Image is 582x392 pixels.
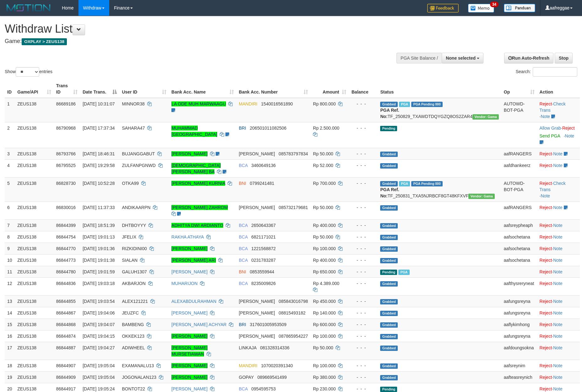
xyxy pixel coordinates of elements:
span: Rp 400.000 [313,258,336,263]
td: aafungsreyna [501,307,537,319]
span: [DATE] 19:01:13 [83,234,115,239]
span: Rp 2.500.000 [313,126,339,131]
span: BCA [239,234,248,239]
a: Reject [562,126,575,131]
a: ALEXABDULRAHMAN [171,299,216,304]
td: ZEUS138 [15,219,53,231]
span: Copy 0853559944 to clipboard [250,269,274,274]
td: · [537,243,580,254]
span: [DATE] 10:31:07 [83,101,115,106]
span: 86844773 [56,258,76,263]
span: RIZKIDINI00 [122,246,147,251]
img: MOTION_logo.png [5,3,52,13]
td: 17 [5,342,15,360]
div: - - - [351,222,375,228]
td: 13 [5,295,15,307]
td: aafsreypheaph [501,219,537,231]
span: Rp 650.000 [313,269,336,274]
span: Grabbed [380,299,398,304]
a: Note [553,151,563,156]
td: · [537,219,580,231]
th: Op: activate to sort column ascending [501,80,537,98]
span: Copy 6821171021 to clipboard [251,234,276,239]
a: Note [553,234,563,239]
span: Grabbed [380,102,398,107]
span: 86830016 [56,205,76,210]
select: Showentries [16,67,39,77]
a: Note [541,114,550,119]
span: BRI [239,322,246,327]
div: - - - [351,180,375,186]
span: [PERSON_NAME] [239,205,275,210]
td: ZEUS138 [15,201,53,219]
th: Bank Acc. Name: activate to sort column ascending [169,80,236,98]
a: Note [553,386,563,391]
a: Reject [540,258,552,263]
td: · [537,231,580,243]
a: Note [565,133,574,138]
span: · [540,126,562,131]
td: 5 [5,177,15,201]
td: aafthysreryneat [501,277,537,295]
td: aafRANGERS [501,201,537,219]
span: Grabbed [380,223,398,228]
td: 11 [5,266,15,277]
td: aafdoungsokna [501,342,537,360]
span: JFELIX [122,234,136,239]
td: · · [537,98,580,122]
span: 86793766 [56,151,76,156]
span: Rp 450.000 [313,299,336,304]
span: Rp 100.000 [313,246,336,251]
a: Reject [540,205,552,210]
td: ZEUS138 [15,330,53,342]
td: · [537,122,580,148]
span: None selected [446,56,476,61]
td: ZEUS138 [15,177,53,201]
a: [PERSON_NAME] [171,386,207,391]
td: · [537,277,580,295]
span: Rp 400.000 [313,223,336,228]
a: Reject [540,386,552,391]
span: 86844867 [56,310,76,315]
span: 86844855 [56,299,76,304]
span: ALEX121221 [122,299,148,304]
span: Copy 085843016798 to clipboard [279,299,308,304]
td: 3 [5,148,15,159]
div: - - - [351,151,375,157]
div: - - - [351,245,375,252]
span: Copy 206501011082506 to clipboard [250,126,287,131]
a: Note [553,269,563,274]
span: Grabbed [380,258,398,263]
span: [DATE] 19:04:06 [83,310,115,315]
span: 34 [490,2,498,7]
a: Check Trans [540,181,566,192]
span: Vendor URL: https://trx31.1velocity.biz [472,114,499,120]
span: Pending [380,126,397,131]
span: Rp 50.000 [313,151,333,156]
div: - - - [351,298,375,304]
td: · [537,201,580,219]
a: Reject [540,246,552,251]
a: Note [553,258,563,263]
img: Feedback.jpg [427,4,459,13]
a: Note [553,205,563,210]
td: 12 [5,277,15,295]
a: [PERSON_NAME] ARI [171,258,216,263]
a: Note [553,163,563,168]
td: · [537,266,580,277]
span: PGA Pending [411,102,443,107]
span: Copy 08815493182 to clipboard [279,310,306,315]
td: 6 [5,201,15,219]
a: Note [553,334,563,339]
a: Note [553,345,563,350]
span: [DATE] 19:04:07 [83,322,115,327]
span: [DATE] 19:01:36 [83,246,115,251]
span: Copy 8235009826 to clipboard [251,281,276,286]
span: MANDIRI [239,101,257,106]
div: - - - [351,310,375,316]
h4: Game: [5,38,382,45]
span: Rp 140.000 [313,310,336,315]
td: ZEUS138 [15,98,53,122]
td: 2 [5,122,15,148]
span: [DATE] 19:03:54 [83,299,115,304]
